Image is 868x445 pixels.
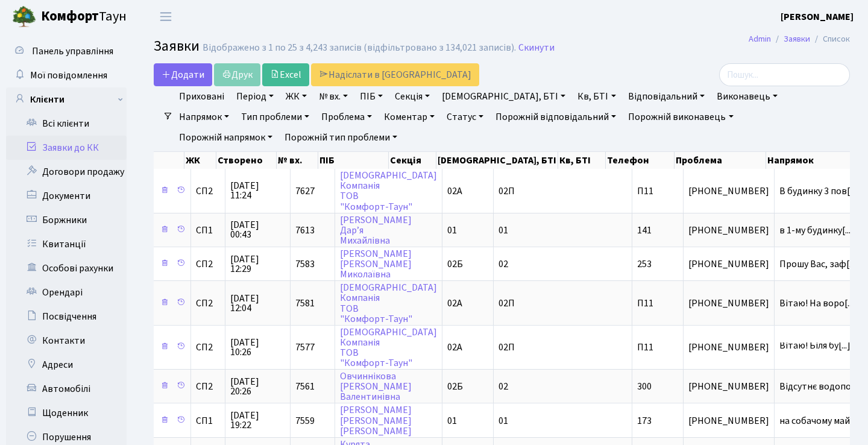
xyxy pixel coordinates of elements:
a: Заявки до КК [6,136,127,160]
a: Секція [390,86,435,107]
a: [PERSON_NAME][PERSON_NAME]Миколаївна [340,247,412,281]
a: Порожній тип проблеми [280,127,402,148]
span: 02П [498,297,515,310]
th: Створено [216,152,277,169]
span: [DATE] 19:22 [230,411,285,430]
span: Відсутнє водопо[...] [779,380,863,393]
b: [PERSON_NAME] [781,10,854,24]
span: 7613 [295,224,315,237]
span: П11 [637,185,653,198]
span: 7559 [295,414,315,428]
span: В будинку 3 пов[...] [779,185,859,198]
a: Панель управління [6,39,127,63]
input: Пошук... [719,63,850,86]
span: П11 [637,297,653,310]
span: Таун [41,7,127,27]
a: Тип проблеми [236,107,314,127]
span: [PHONE_NUMBER] [688,416,769,426]
span: 141 [637,224,652,237]
a: [PERSON_NAME][PERSON_NAME][PERSON_NAME] [340,404,412,438]
th: Проблема [675,152,766,169]
th: ЖК [184,152,216,169]
a: Особові рахунки [6,256,127,280]
nav: breadcrumb [731,27,868,52]
b: Комфорт [41,7,99,26]
a: Мої повідомлення [6,63,127,87]
span: 02Б [447,257,463,271]
span: 7561 [295,380,315,393]
span: [PHONE_NUMBER] [688,226,769,235]
span: 02П [498,341,515,354]
th: Кв, БТІ [558,152,606,169]
span: Панель управління [32,45,113,58]
span: СП1 [196,416,220,426]
span: Мої повідомлення [30,69,107,82]
a: Додати [154,63,212,86]
a: Кв, БТІ [573,86,620,107]
a: Контакти [6,329,127,353]
span: 173 [637,414,652,428]
span: Вітаю! Біля бу[...] [779,339,851,352]
span: Вітаю! На воро[...] [779,297,857,310]
a: Виконавець [712,86,782,107]
span: [DATE] 12:04 [230,294,285,313]
th: ПІБ [318,152,389,169]
span: [DATE] 10:26 [230,338,285,357]
a: [DEMOGRAPHIC_DATA]КомпаніяТОВ"Комфорт-Таун" [340,169,437,213]
a: Коментар [379,107,439,127]
a: Напрямок [174,107,234,127]
a: Щоденник [6,401,127,425]
span: СП2 [196,298,220,308]
span: [PHONE_NUMBER] [688,298,769,308]
span: 02П [498,185,515,198]
a: Всі клієнти [6,112,127,136]
span: [PHONE_NUMBER] [688,259,769,269]
a: [DEMOGRAPHIC_DATA]КомпаніяТОВ"Комфорт-Таун" [340,326,437,370]
span: 02 [498,380,508,393]
a: Порожній виконавець [623,107,738,127]
span: 01 [447,414,457,428]
span: в 1-му будинку[...] [779,224,854,237]
span: 02 [498,257,508,271]
a: Проблема [316,107,377,127]
a: Посвідчення [6,305,127,329]
span: СП1 [196,226,220,235]
span: Додати [162,68,204,81]
a: Скинути [518,42,555,54]
span: [PHONE_NUMBER] [688,186,769,196]
span: [DATE] 12:29 [230,254,285,274]
span: Заявки [154,36,200,57]
span: [DATE] 20:26 [230,377,285,396]
span: [PHONE_NUMBER] [688,382,769,391]
a: Порожній відповідальний [491,107,621,127]
span: 01 [498,224,508,237]
th: № вх. [277,152,318,169]
span: 02Б [447,380,463,393]
a: Договори продажу [6,160,127,184]
a: Статус [442,107,488,127]
th: [DEMOGRAPHIC_DATA], БТІ [436,152,558,169]
span: СП2 [196,186,220,196]
a: № вх. [314,86,353,107]
img: logo.png [12,5,36,29]
a: ПІБ [355,86,388,107]
a: Овчиннікова[PERSON_NAME]Валентинівна [340,370,412,403]
span: [DATE] 00:43 [230,220,285,239]
span: 7627 [295,185,315,198]
span: 02А [447,185,462,198]
a: [PERSON_NAME]Дар’яМихайлівна [340,213,412,247]
a: ЖК [281,86,312,107]
div: Відображено з 1 по 25 з 4,243 записів (відфільтровано з 134,021 записів). [203,42,516,54]
span: 300 [637,380,652,393]
span: 7583 [295,257,315,271]
span: СП2 [196,342,220,352]
a: [DEMOGRAPHIC_DATA], БТІ [437,86,570,107]
a: Клієнти [6,87,127,112]
span: [DATE] 11:24 [230,181,285,200]
a: Квитанції [6,232,127,256]
a: Боржники [6,208,127,232]
span: 7581 [295,297,315,310]
a: Документи [6,184,127,208]
span: 7577 [295,341,315,354]
th: Секція [389,152,436,169]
